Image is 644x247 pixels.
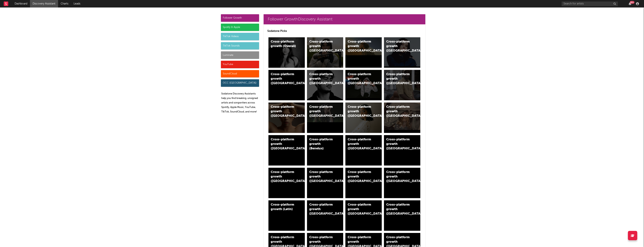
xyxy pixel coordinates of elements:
[221,24,259,31] div: Spotify & Apple
[221,33,259,40] div: TikTok Videos
[345,103,382,133] a: Cross-platform growth ([GEOGRAPHIC_DATA])
[271,203,296,212] div: Cross-platform growth (Latin)
[221,14,259,22] div: Follower Growth
[309,72,335,86] div: Cross-platform growth ([GEOGRAPHIC_DATA])
[348,170,373,183] div: Cross-platform growth ([GEOGRAPHIC_DATA])
[384,135,420,165] a: Cross-platform growth ([GEOGRAPHIC_DATA])
[386,40,412,53] div: Cross-platform growth ([GEOGRAPHIC_DATA])
[307,200,343,231] a: Cross-platform growth ([GEOGRAPHIC_DATA])
[345,70,382,100] a: Cross-platform growth ([GEOGRAPHIC_DATA]/GSA)
[309,170,335,183] div: Cross-platform growth ([GEOGRAPHIC_DATA])
[386,72,412,86] div: Cross-platform growth ([GEOGRAPHIC_DATA])
[345,135,382,165] a: Cross-platform growth ([GEOGRAPHIC_DATA])
[309,105,335,118] div: Cross-platform growth ([GEOGRAPHIC_DATA])
[268,135,305,165] a: Cross-platform growth ([GEOGRAPHIC_DATA])
[221,70,259,78] div: SoundCloud
[267,29,422,33] p: Sodatone Picks
[386,203,412,216] div: Cross-platform growth ([GEOGRAPHIC_DATA])
[630,1,634,4] div: 99 +
[221,92,259,114] p: Sodatone Discovery Assistants help you find breaking, unsigned artists and songwriters across Spo...
[309,137,335,151] div: Cross-platform growth (Benelux)
[384,103,420,133] a: Cross-platform growth ([GEOGRAPHIC_DATA])
[348,137,373,151] div: Cross-platform growth ([GEOGRAPHIC_DATA])
[268,168,305,198] a: Cross-platform growth ([GEOGRAPHIC_DATA])
[221,51,259,59] div: Luminate
[268,103,305,133] a: Cross-platform growth ([GEOGRAPHIC_DATA])
[348,203,373,216] div: Cross-platform growth ([GEOGRAPHIC_DATA])
[309,40,335,53] div: Cross-platform growth ([GEOGRAPHIC_DATA])
[345,37,382,68] a: Cross-platform growth ([GEOGRAPHIC_DATA])
[221,79,259,87] div: OCC ([GEOGRAPHIC_DATA])
[268,70,305,100] a: Cross-platform growth ([GEOGRAPHIC_DATA])
[345,200,382,231] a: Cross-platform growth ([GEOGRAPHIC_DATA])
[271,72,296,86] div: Cross-platform growth ([GEOGRAPHIC_DATA])
[386,137,412,151] div: Cross-platform growth ([GEOGRAPHIC_DATA])
[629,2,631,5] button: 99+
[345,168,382,198] a: Cross-platform growth ([GEOGRAPHIC_DATA])
[307,103,343,133] a: Cross-platform growth ([GEOGRAPHIC_DATA])
[271,137,296,151] div: Cross-platform growth ([GEOGRAPHIC_DATA])
[562,1,618,6] input: Search for artists
[309,203,335,216] div: Cross-platform growth ([GEOGRAPHIC_DATA])
[271,105,296,118] div: Cross-platform growth ([GEOGRAPHIC_DATA])
[384,168,420,198] a: Cross-platform growth ([GEOGRAPHIC_DATA])
[386,170,412,183] div: Cross-platform growth ([GEOGRAPHIC_DATA])
[264,14,425,24] a: Follower GrowthDiscovery Assistant
[348,72,373,86] div: Cross-platform growth ([GEOGRAPHIC_DATA]/GSA)
[348,40,373,53] div: Cross-platform growth ([GEOGRAPHIC_DATA])
[384,37,420,68] a: Cross-platform growth ([GEOGRAPHIC_DATA])
[271,170,296,183] div: Cross-platform growth ([GEOGRAPHIC_DATA])
[384,70,420,100] a: Cross-platform growth ([GEOGRAPHIC_DATA])
[307,168,343,198] a: Cross-platform growth ([GEOGRAPHIC_DATA])
[307,37,343,68] a: Cross-platform growth ([GEOGRAPHIC_DATA])
[307,70,343,100] a: Cross-platform growth ([GEOGRAPHIC_DATA])
[221,61,259,68] div: YouTube
[268,37,305,68] a: Cross-platform growth (Overall)
[384,200,420,231] a: Cross-platform growth ([GEOGRAPHIC_DATA])
[348,105,373,118] div: Cross-platform growth ([GEOGRAPHIC_DATA])
[221,42,259,50] div: TikTok Sounds
[307,135,343,165] a: Cross-platform growth (Benelux)
[268,200,305,231] a: Cross-platform growth (Latin)
[386,105,412,118] div: Cross-platform growth ([GEOGRAPHIC_DATA])
[271,40,296,49] div: Cross-platform growth (Overall)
